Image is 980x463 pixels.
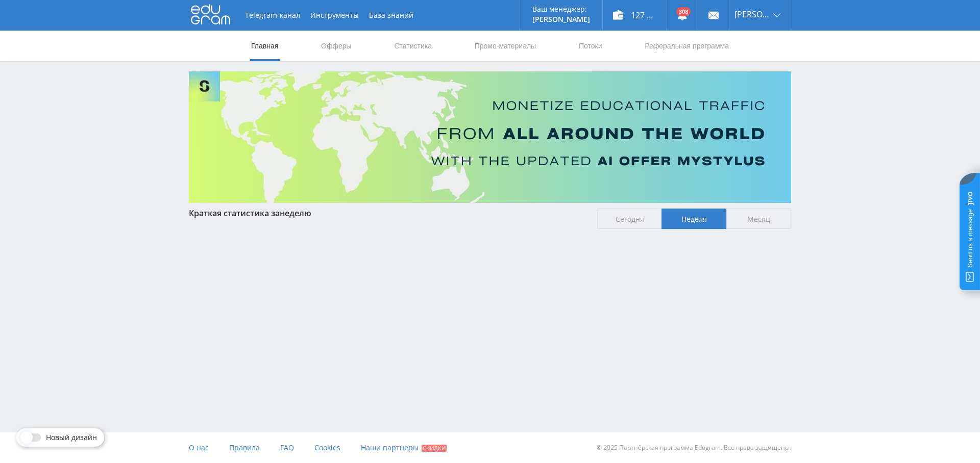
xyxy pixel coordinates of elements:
[250,31,279,61] a: Главная
[578,31,603,61] a: Потоки
[280,208,311,219] span: неделю
[532,15,590,23] p: [PERSON_NAME]
[661,209,726,229] span: Неделя
[314,432,340,463] a: Cookies
[280,432,294,463] a: FAQ
[734,10,770,18] span: [PERSON_NAME]
[532,5,590,13] p: Ваш менеджер:
[422,445,447,452] span: Скидки
[644,31,730,61] a: Реферальная программа
[189,443,209,452] span: О нас
[597,209,662,229] span: Сегодня
[189,432,209,463] a: О нас
[361,443,419,452] span: Наши партнеры
[46,433,97,442] span: Новый дизайн
[314,443,340,452] span: Cookies
[189,209,587,218] div: Краткая статистика за
[189,71,791,203] img: Banner
[726,209,791,229] span: Месяц
[320,31,353,61] a: Офферы
[229,443,260,452] span: Правила
[474,31,537,61] a: Промо-материалы
[361,432,447,463] a: Наши партнеры Скидки
[495,432,791,463] div: © 2025 Партнёрская программа Edugram. Все права защищены.
[280,443,294,452] span: FAQ
[393,31,433,61] a: Статистика
[229,432,260,463] a: Правила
